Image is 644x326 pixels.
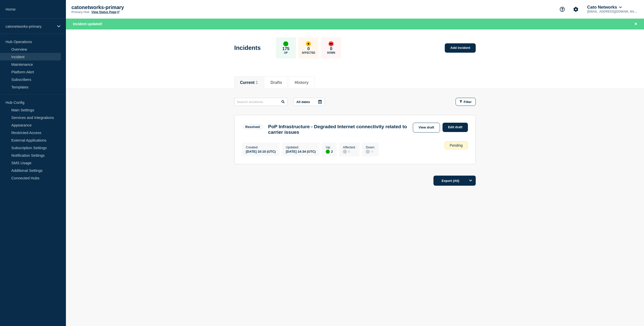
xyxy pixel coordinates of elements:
[283,41,288,46] div: up
[256,80,258,85] span: 1
[366,149,375,154] div: 0
[302,51,315,54] p: Affected
[366,150,370,154] div: disabled
[268,124,410,135] h3: PoP Infrastructure - Degraded Internet connectivity related to carrier issues
[586,10,638,13] p: [EMAIL_ADDRESS][DOMAIN_NAME]
[413,123,440,133] a: View draft
[246,149,276,153] div: [DATE] 10:10 (UTC)
[433,176,476,186] button: Export (All)
[286,149,316,153] div: [DATE] 14:34 (UTC)
[445,141,468,149] div: Pending
[557,4,568,15] button: Support
[270,80,282,85] button: Drafts
[326,149,333,154] div: 2
[286,145,316,149] p: Updated :
[326,150,330,154] div: up
[71,10,89,14] p: Primary Hub
[284,51,288,54] p: Up
[295,80,308,85] button: History
[240,80,258,85] button: Current 1
[242,124,263,130] span: Resolved
[73,22,102,26] span: Incident updated!
[464,100,472,104] span: Filter
[296,100,310,104] p: All dates
[234,44,261,51] h1: Incidents
[343,150,347,154] div: disabled
[6,24,54,28] p: catonetworks-primary
[442,123,468,132] a: Edit draft
[466,176,476,186] button: Options
[91,10,119,14] a: View Status Page
[456,98,476,106] button: Filter
[246,145,276,149] p: Created :
[366,145,375,149] p: Down :
[329,41,334,46] div: down
[586,5,623,10] button: Cato Networks
[326,145,333,149] p: Up :
[571,4,581,15] button: Account settings
[306,41,311,46] div: affected
[343,145,356,149] p: Affected :
[307,46,310,51] p: 0
[234,98,288,106] input: Search incidents
[71,5,172,10] p: catonetworks-primary
[445,43,476,53] a: Add incident
[330,46,332,51] p: 0
[282,46,289,51] p: 175
[327,51,335,54] p: Down
[633,21,639,27] button: Close banner
[294,98,325,106] button: All dates
[343,149,356,154] div: 0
